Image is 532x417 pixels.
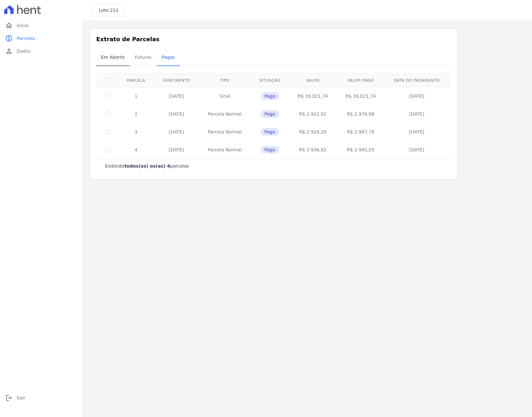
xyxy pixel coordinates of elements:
[96,35,451,43] h3: Extrato de Parcelas
[385,87,449,105] td: [DATE]
[17,22,28,29] span: Início
[5,47,13,55] i: person
[130,49,157,66] a: Futuras
[261,128,279,136] span: Pago
[261,92,279,100] span: Pago
[385,74,449,87] th: Data do pagamento
[385,141,449,159] td: [DATE]
[118,105,154,123] td: 2
[99,7,119,14] h3: Lote:
[97,51,129,64] span: Em Aberto
[154,123,199,141] td: [DATE]
[3,19,79,32] a: homeInício
[154,141,199,159] td: [DATE]
[154,74,199,87] th: Vencimento
[3,32,79,45] a: paidParcelas
[289,74,337,87] th: Valor
[385,105,449,123] td: [DATE]
[106,94,111,99] input: Só é possível selecionar pagamentos em aberto
[337,87,385,105] td: R$ 16.821,74
[289,141,337,159] td: R$ 2.936,82
[199,87,251,105] td: Sinal
[337,123,385,141] td: R$ 2.987,78
[17,35,35,42] span: Parcelas
[337,105,385,123] td: R$ 2.976,08
[5,394,13,402] i: logout
[124,163,170,169] b: todos(as) os(as) 4
[199,105,251,123] td: Parcela Normal
[199,141,251,159] td: Parcela Normal
[154,105,199,123] td: [DATE]
[158,51,179,64] span: Pagas
[289,87,337,105] td: R$ 16.821,74
[118,87,154,105] td: 1
[106,129,111,134] input: Só é possível selecionar pagamentos em aberto
[337,141,385,159] td: R$ 2.995,55
[118,123,154,141] td: 3
[337,74,385,87] th: Valor pago
[17,395,25,401] span: Sair
[157,49,180,66] a: Pagas
[106,147,111,152] input: Só é possível selecionar pagamentos em aberto
[251,74,289,87] th: Situação
[5,34,13,42] i: paid
[131,51,155,64] span: Futuras
[106,111,111,117] input: Só é possível selecionar pagamentos em aberto
[261,146,279,154] span: Pago
[96,49,130,66] a: Em Aberto
[199,74,251,87] th: Tipo
[199,123,251,141] td: Parcela Normal
[289,105,337,123] td: R$ 2.912,02
[5,22,13,29] i: home
[110,8,119,13] span: 211
[17,48,31,54] span: Dados
[261,110,279,118] span: Pago
[3,45,79,57] a: personDados
[118,74,154,87] th: Parcela
[154,87,199,105] td: [DATE]
[3,391,79,404] a: logoutSair
[289,123,337,141] td: R$ 2.929,20
[105,163,189,169] p: Exibindo parcelas
[118,141,154,159] td: 4
[385,123,449,141] td: [DATE]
